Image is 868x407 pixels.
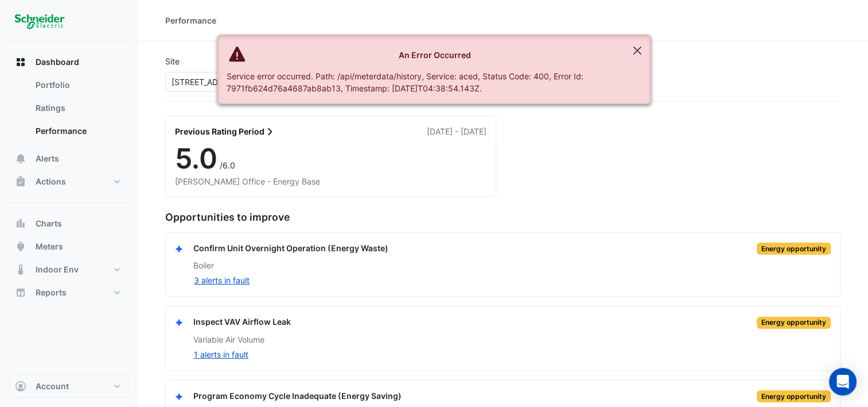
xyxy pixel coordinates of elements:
[36,218,62,229] span: Charts
[9,51,129,74] button: Dashboard
[193,348,249,361] button: 1 alerts in fault
[757,390,831,402] div: Energy opportunity
[193,259,831,271] div: Boiler
[15,287,26,298] app-icon: Reports
[9,258,129,281] button: Indoor Env
[193,274,250,287] button: 3 alerts in fault
[36,56,79,68] span: Dashboard
[175,175,486,187] div: [PERSON_NAME] Office - Energy Base
[220,160,235,170] span: /6.0
[15,56,26,68] app-icon: Dashboard
[36,264,79,275] span: Indoor Env
[624,35,651,66] button: Close
[36,287,67,298] span: Reports
[36,381,69,392] span: Account
[9,281,129,304] button: Reports
[399,50,471,60] strong: An Error Occurred
[193,333,831,345] div: Variable Air Volume
[193,390,402,403] div: Program Economy Cycle Inadequate (Energy Saving)
[9,170,129,193] button: Actions
[193,316,291,329] div: Inspect VAV Airflow Leak
[26,97,129,120] a: Ratings
[9,212,129,235] button: Charts
[36,153,59,164] span: Alerts
[175,141,217,175] span: 5.0
[15,153,26,164] app-icon: Alerts
[15,264,26,275] app-icon: Indoor Env
[36,176,66,187] span: Actions
[15,241,26,252] app-icon: Meters
[427,125,486,137] div: [DATE] - [DATE]
[26,74,129,97] a: Portfolio
[9,147,129,170] button: Alerts
[36,241,63,252] span: Meters
[26,120,129,143] a: Performance
[757,317,831,329] div: Energy opportunity
[9,74,129,147] div: Dashboard
[15,176,26,187] app-icon: Actions
[9,235,129,258] button: Meters
[15,218,26,229] app-icon: Charts
[9,375,129,398] button: Account
[757,243,831,255] div: Energy opportunity
[14,9,65,32] img: Company Logo
[227,70,623,94] div: Service error occurred. Path: /api/meterdata/history, Service: aced, Status Code: 400, Error Id: ...
[829,368,857,396] div: Open Intercom Messenger
[175,125,275,137] a: Previous Rating Period
[193,242,388,255] div: Confirm Unit Overnight Operation (Energy Waste)
[165,211,840,223] h5: Opportunities to improve
[165,55,180,67] label: Site
[165,14,216,26] div: Performance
